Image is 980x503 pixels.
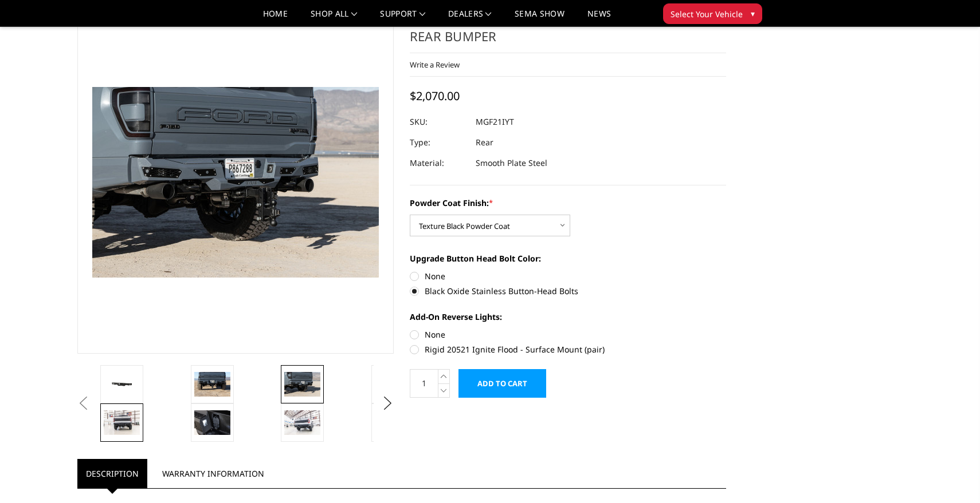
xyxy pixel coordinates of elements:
dt: Type: [410,132,467,153]
label: Rigid 20521 Ignite Flood - Surface Mount (pair) [410,343,726,355]
img: 2021-2025 Ford Raptor - Freedom Series - Rear Bumper [194,372,230,396]
img: 2021-2025 Ford Raptor - Freedom Series - Rear Bumper [284,372,320,396]
span: $2,070.00 [410,88,460,104]
input: Add to Cart [458,369,546,398]
button: Previous [75,395,92,412]
img: 2021-2025 Ford Raptor - Freedom Series - Rear Bumper [284,410,320,434]
a: Support [380,10,425,26]
img: 2021-2025 Ford Raptor - Freedom Series - Rear Bumper [194,410,230,434]
a: 2021-2025 Ford Raptor - Freedom Series - Rear Bumper [77,10,394,354]
h1: [DATE]-[DATE] Ford Raptor - Freedom Series - Rear Bumper [410,10,726,53]
a: Description [77,459,147,488]
label: None [410,328,726,340]
span: ▾ [751,7,755,19]
dt: SKU: [410,112,467,132]
a: shop all [311,10,357,26]
label: Black Oxide Stainless Button-Head Bolts [410,285,726,297]
label: Add-On Reverse Lights: [410,311,726,323]
img: 2021-2025 Ford Raptor - Freedom Series - Rear Bumper [104,376,140,393]
dd: Rear [476,132,493,153]
span: Select Your Vehicle [671,8,743,20]
a: Write a Review [410,60,460,70]
label: None [410,270,726,282]
dd: MGF21IYT [476,112,514,132]
a: News [587,10,611,26]
a: Warranty Information [154,459,273,488]
dt: Material: [410,153,467,173]
a: Home [263,10,288,26]
img: 2021-2025 Ford Raptor - Freedom Series - Rear Bumper [104,410,140,434]
dd: Smooth Plate Steel [476,153,547,173]
label: Powder Coat Finish: [410,197,726,209]
label: Upgrade Button Head Bolt Color: [410,252,726,264]
a: SEMA Show [515,10,565,26]
button: Next [379,395,397,412]
a: Dealers [448,10,492,26]
button: Select Your Vehicle [663,3,762,24]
